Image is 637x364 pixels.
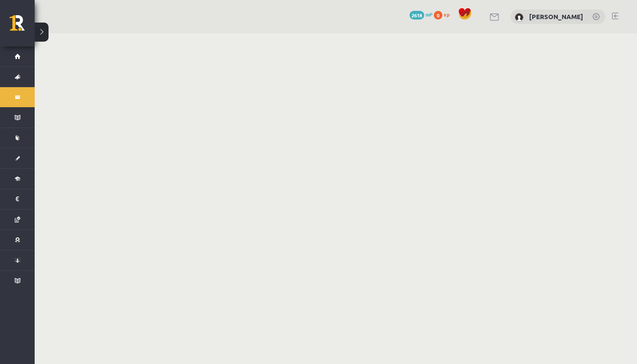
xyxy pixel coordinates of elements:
[444,11,449,18] span: xp
[434,11,454,18] a: 0 xp
[10,15,35,37] a: Rīgas 1. Tālmācības vidusskola
[515,13,523,22] img: Amanda Ozola
[409,11,424,20] span: 2618
[529,12,583,21] a: [PERSON_NAME]
[426,11,432,18] span: mP
[434,11,442,20] span: 0
[409,11,432,18] a: 2618 mP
